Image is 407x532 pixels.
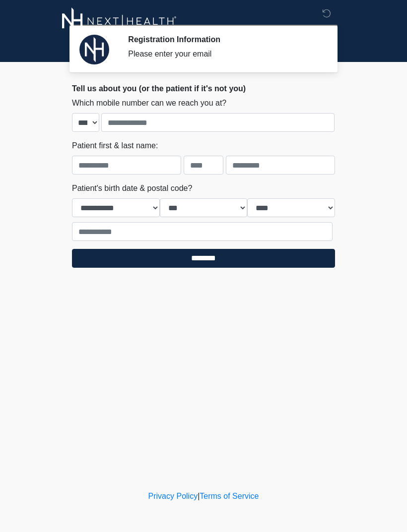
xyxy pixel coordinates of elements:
[72,97,226,109] label: Which mobile number can we reach you at?
[72,140,158,152] label: Patient first & last name:
[62,7,177,35] img: Next-Health Woodland Hills Logo
[198,492,200,500] a: |
[72,182,192,194] label: Patient's birth date & postal code?
[200,492,259,500] a: Terms of Service
[72,84,335,93] h2: Tell us about you (or the patient if it's not you)
[148,492,198,500] a: Privacy Policy
[79,35,109,64] img: Agent Avatar
[128,48,320,60] div: Please enter your email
